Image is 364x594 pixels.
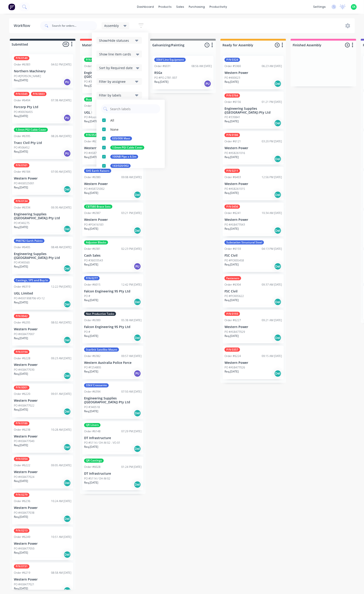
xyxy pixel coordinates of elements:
[274,120,281,127] div: Del
[14,170,30,174] div: Order #6184
[84,325,142,329] p: Falcon Engineering 95 Pty Ltd
[14,542,71,546] p: Western Power
[134,227,141,234] div: Del
[352,5,356,9] span: SK
[110,136,132,141] div: 035/008 Mast
[64,265,71,272] div: Del
[14,206,30,210] div: Order #6334
[84,71,142,79] p: Engineering Supplies ([GEOGRAPHIC_DATA]) Pty Ltd
[84,115,106,119] p: PO #4501869425
[225,370,239,374] p: Req. [DATE]
[225,276,241,280] div: Fasteners
[14,69,71,73] p: Northern Machinery
[82,239,143,272] div: Adjuster BlocksOrder #638102:23 PM [DATE]Cash SalesPO #36033543Req.[DATE]PU
[14,327,71,331] p: Western Power
[51,535,71,539] div: 10:51 AM [DATE]
[84,436,142,440] p: DT Infrastructure
[84,84,98,88] p: Req. [DATE]
[14,114,28,118] p: Req. [DATE]
[14,332,34,336] p: PO #A58477007
[225,151,245,155] p: PO #A58261016
[225,240,264,245] div: Substation Structural Steel
[84,258,103,263] p: PO #36033543
[14,252,71,260] p: Engineering Supplies ([GEOGRAPHIC_DATA]) Pty Ltd
[262,175,282,179] div: 12:56 PM [DATE]
[12,455,73,489] div: P/N 0354Order #622209:05 AM [DATE]Western PowerPO #A58477024Req.[DATE]Del
[14,386,29,390] div: P/N 0001
[262,211,282,215] div: 10:34 AM [DATE]
[14,368,34,372] p: PO #A58477030
[121,318,142,322] div: 05:38 AM [DATE]
[134,334,141,341] div: Del
[225,289,282,293] p: FSC Civil
[84,366,101,370] p: PO #F254805
[14,265,28,269] p: Req. [DATE]
[84,318,101,322] div: Order #6389
[14,529,29,533] div: P/N 0213
[14,199,29,203] div: P/N 0134
[14,515,28,519] p: Req. [DATE]
[12,384,73,417] div: P/N 0001Order #622009:01 AM [DATE]Western PowerPO #A58477022Req.[DATE]Del
[14,479,28,483] p: Req. [DATE]
[14,110,33,114] p: PO #00036455
[14,399,71,403] p: Western Power
[84,175,101,179] div: Order #6380
[121,465,142,469] div: 01:24 PM [DATE]
[14,56,29,60] div: P/N 0140
[64,515,71,523] div: Del
[191,64,212,68] div: 08:56 AM [DATE]
[51,428,71,432] div: 10:28 AM [DATE]
[14,464,30,468] div: Order #6222
[14,408,28,412] p: Req. [DATE]
[14,435,71,439] p: Western Power
[225,80,239,84] p: Req. [DATE]
[134,445,141,453] div: Del
[223,310,284,344] div: P/N 0193Order #622709:21 AM [DATE]Western PowerPO #A58477029Req.[DATE]Del
[154,58,186,62] div: 33kV Line Equipment
[14,475,34,479] p: PO #A58477024
[225,254,282,258] p: FSC Civil
[84,334,98,338] p: Req. [DATE]
[14,92,29,96] div: P/N 0345
[225,76,240,80] p: PO #400023
[12,237,73,274] div: PN0782 Earth PointsOrder #640508:48 AM [DATE]Engineering Supplies ([GEOGRAPHIC_DATA]) Pty LtdPO #...
[204,80,211,87] div: PU
[64,114,71,122] div: PU
[84,477,110,481] p: PO #S114 / OH-M-02
[14,163,29,167] div: P/N 0161
[225,187,245,191] p: PO #A58261015
[134,481,141,488] div: Del
[99,79,133,84] div: Filter by assignee
[14,372,28,376] p: Req. [DATE]
[84,58,100,62] div: P/N 0537
[51,499,71,503] div: 10:24 AM [DATE]
[84,330,90,334] p: PO #
[274,263,281,270] div: Del
[225,107,282,115] p: Engineering Supplies ([GEOGRAPHIC_DATA]) Pty Ltd
[84,133,100,137] div: P/N 0537
[84,430,101,434] div: Order #6148
[14,551,28,555] p: Req. [DATE]
[274,191,281,198] div: Del
[84,205,112,209] div: CB7580 Brace Sets
[64,336,71,344] div: Del
[223,167,284,201] div: P/N 0211Order #640312:56 PM [DATE]Western PowerPO #A58261015Req.[DATE]Del
[14,392,30,396] div: Order #6220
[82,346,143,379] div: Starlink Satellite MountOrder #638209:57 AM [DATE]Western Australia Police ForcePO #F254805Req.[D...
[262,139,282,143] div: 03:20 PM [DATE]
[14,74,41,78] p: PO #[PERSON_NAME]
[84,187,105,191] p: PO #A58725002
[134,298,141,306] div: Del
[14,547,34,551] p: PO #A58477050
[110,164,131,168] div: 143/020/002
[274,80,281,87] div: Del
[14,239,44,243] div: PN0782 Earth Points
[84,155,98,159] p: Req. [DATE]
[84,263,98,267] p: Req. [DATE]
[14,285,30,289] div: Order #6319
[51,206,71,210] div: 09:30 AM [DATE]
[14,292,71,295] p: UGL Limited
[110,146,144,150] div: 1.0mm PGI Cable Cover
[51,98,71,102] div: 07:38 AM [DATE]
[84,370,98,374] p: Req. [DATE]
